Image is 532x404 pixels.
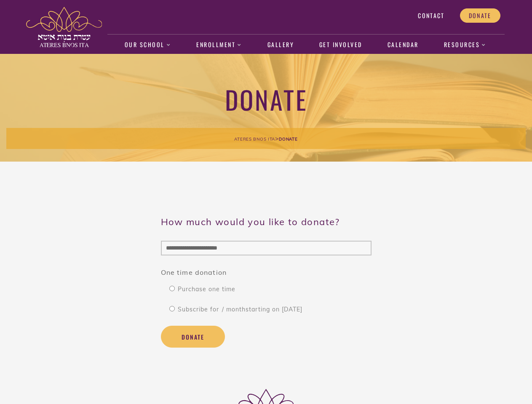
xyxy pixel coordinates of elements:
[26,7,102,47] img: ateres
[263,35,298,55] a: Gallery
[6,128,526,149] div: >
[177,306,303,313] span: Subscribe for
[469,12,492,19] span: Donate
[383,35,423,55] a: Calendar
[177,285,236,293] span: Purchase one time
[169,306,175,311] input: Subscribe for / monthstarting on [DATE]
[439,35,491,55] a: Resources
[169,286,175,291] input: Purchase one time
[222,306,246,313] span: / month
[315,35,366,55] a: Get Involved
[234,135,275,142] a: Ateres Bnos Ita
[279,136,297,142] span: Donate
[161,215,372,228] h3: How much would you like to donate?
[220,306,302,313] span: starting on [DATE]
[192,35,246,55] a: Enrollment
[418,12,444,19] span: Contact
[161,326,225,348] button: Donate
[460,8,500,23] a: Donate
[161,268,227,276] span: One time donation
[120,35,175,55] a: Our School
[409,8,453,23] a: Contact
[234,136,275,142] span: Ateres Bnos Ita
[6,83,526,115] h1: Donate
